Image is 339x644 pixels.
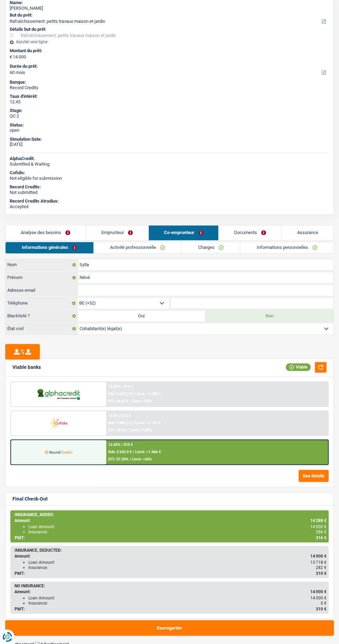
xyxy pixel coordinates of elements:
[10,142,329,147] div: [DATE]
[205,310,333,321] label: Non
[10,108,329,113] div: Stage:
[28,560,327,565] div: Loan Amount:
[10,85,329,91] div: Record Credits
[182,242,240,253] a: Charges
[28,530,327,534] div: Insurance:
[10,137,329,142] div: Simulation Date:
[86,225,148,240] a: Emprunteur
[127,428,129,432] span: /
[45,416,72,430] img: Cofidis
[10,204,329,209] div: Accepted
[5,620,334,636] button: Sauvegarder
[310,560,327,565] span: 13 718 €
[310,554,327,559] span: 14 000 €
[15,571,327,576] div: PMT:
[133,450,134,454] span: /
[108,399,128,403] span: DTI: 44.07%
[10,6,329,11] div: [PERSON_NAME]
[10,27,329,32] div: Détails but du prêt
[316,535,327,540] span: 316 €
[28,524,327,529] div: Loan Amount:
[133,392,134,396] span: /
[135,392,161,396] span: Limit: >1.000 €
[10,99,329,105] div: 12.45
[171,298,333,309] input: 401020304
[15,554,327,559] div: Amount:
[10,198,329,204] div: Record Credits Atradius:
[10,113,329,119] div: QC 2
[78,310,206,321] label: Oui
[132,399,152,403] span: Limit: <60%
[316,530,327,534] span: 286 €
[15,589,327,594] div: Amount:
[94,242,182,253] a: Activité professionnelle
[10,176,329,181] div: Not eligible for submission
[45,445,72,459] img: Record Credits
[108,421,132,425] span: NAI: 3 884,2 €
[15,512,327,517] div: INSURANCE, ADDED:
[129,457,131,461] span: /
[130,428,152,432] span: Limit: <100%
[286,363,311,371] div: Viable
[108,442,133,447] div: 12.45% | 310 €
[310,524,327,529] span: 14 000 €
[108,457,128,461] span: DTI: 37.29%
[10,128,329,133] div: open
[6,323,78,334] label: État civil
[310,518,327,523] span: 14 288 €
[10,39,329,44] div: Ajouter une ligne
[6,285,78,296] label: Adresse email
[310,596,327,600] span: 14 000 €
[10,122,329,128] div: Status:
[129,399,131,403] span: /
[108,384,133,389] div: 12.99% | 313 €
[28,601,327,606] div: Insurance:
[15,518,327,523] div: Amount:
[10,156,329,161] div: AlphaCredit:
[15,548,327,553] div: INSURANCE, DEDUCTED:
[149,225,219,240] a: Co-emprunteur
[6,272,78,283] label: Prénom
[135,450,161,454] span: Limit: >1.966 €
[10,48,328,54] label: Montant du prêt:
[36,387,81,401] img: AlphaCredit
[310,589,327,594] span: 14 000 €
[10,161,329,167] div: Submitted & Waiting
[10,170,329,176] div: Cofidis:
[12,364,41,370] div: Viable banks
[282,225,333,240] a: Assurance
[219,225,281,240] a: Documents
[108,413,131,418] div: 12.9% | 313 €
[10,64,328,69] label: Durée du prêt:
[12,496,48,502] div: Final Check-Out
[10,94,329,99] div: Taux d'intérêt:
[10,190,329,195] div: Not submitted
[28,596,327,600] div: Loan Amount:
[316,571,327,576] span: 310 €
[10,54,12,60] span: €
[10,184,329,190] div: Record Credits:
[299,470,329,482] button: See details
[6,259,78,270] label: Nom
[15,535,327,540] div: PMT:
[321,601,327,606] span: 0 €
[28,565,327,570] div: Insurance:
[108,392,132,396] span: NAI: 1 697,6 €
[10,80,329,85] div: Banque:
[108,428,126,432] span: DTI: 25.6%
[15,607,327,612] div: PMT:
[6,310,78,321] label: Blacklisté ?
[240,242,333,253] a: Informations personnelles
[135,421,161,425] span: Limit: >1.100 €
[316,565,327,570] span: 282 €
[316,607,327,612] span: 310 €
[10,12,328,18] label: But du prêt:
[132,457,152,461] span: Limit: <65%
[108,450,132,454] span: NAI: 2 242,9 €
[15,584,327,588] div: NO INSURANCE:
[6,298,77,309] label: Téléphone
[6,225,86,240] a: Analyse des besoins
[133,421,134,425] span: /
[6,242,93,253] a: Informations générales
